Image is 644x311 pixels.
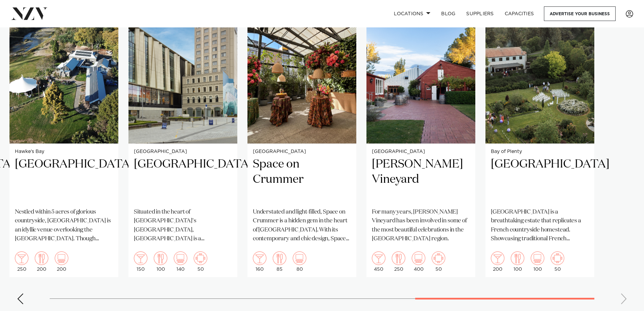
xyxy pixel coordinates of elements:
[15,251,28,272] div: 250
[551,251,564,265] img: meeting.png
[134,208,232,243] p: Situated in the heart of [GEOGRAPHIC_DATA]'s [GEOGRAPHIC_DATA], [GEOGRAPHIC_DATA] is a contempora...
[134,251,147,272] div: 150
[432,251,445,272] div: 50
[134,157,232,202] h2: [GEOGRAPHIC_DATA]
[412,251,425,265] img: theatre.png
[174,251,187,265] img: theatre.png
[372,251,385,272] div: 450
[412,251,425,272] div: 400
[491,251,504,272] div: 200
[11,7,48,20] img: nzv-logo.png
[253,251,266,272] div: 160
[134,251,147,265] img: cocktail.png
[253,208,351,243] p: Understated and light-filled, Space on Crummer is a hidden gem in the heart of [GEOGRAPHIC_DATA]....
[174,251,187,272] div: 140
[293,251,306,265] img: theatre.png
[491,251,504,265] img: cocktail.png
[134,149,232,154] small: [GEOGRAPHIC_DATA]
[491,157,589,202] h2: [GEOGRAPHIC_DATA]
[511,251,524,265] img: dining.png
[551,251,564,272] div: 50
[388,6,436,21] a: Locations
[194,251,207,272] div: 50
[55,251,68,265] img: theatre.png
[154,251,167,265] img: dining.png
[15,157,113,202] h2: [GEOGRAPHIC_DATA]
[392,251,405,272] div: 250
[372,251,385,265] img: cocktail.png
[293,251,306,272] div: 80
[461,6,499,21] a: SUPPLIERS
[544,6,616,21] a: Advertise your business
[372,149,470,154] small: [GEOGRAPHIC_DATA]
[432,251,445,265] img: meeting.png
[531,251,544,272] div: 100
[253,157,351,202] h2: Space on Crummer
[392,251,405,265] img: dining.png
[531,251,544,265] img: theatre.png
[154,251,167,272] div: 100
[273,251,286,272] div: 85
[491,149,589,154] small: Bay of Plenty
[511,251,524,272] div: 100
[35,251,48,265] img: dining.png
[491,208,589,243] p: [GEOGRAPHIC_DATA] is a breathtaking estate that replicates a French countryside homestead. Showca...
[15,251,28,265] img: cocktail.png
[273,251,286,265] img: dining.png
[499,6,540,21] a: Capacities
[253,251,266,265] img: cocktail.png
[55,251,68,272] div: 200
[372,157,470,202] h2: [PERSON_NAME] Vineyard
[372,208,470,243] p: For many years, [PERSON_NAME] Vineyard has been involved in some of the most beautiful celebratio...
[194,251,207,265] img: meeting.png
[15,149,113,154] small: Hawke's Bay
[436,6,461,21] a: BLOG
[15,208,113,243] p: Nestled within 5 acres of glorious countryside, [GEOGRAPHIC_DATA] is an idyllic venue overlooking...
[253,149,351,154] small: [GEOGRAPHIC_DATA]
[35,251,48,272] div: 200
